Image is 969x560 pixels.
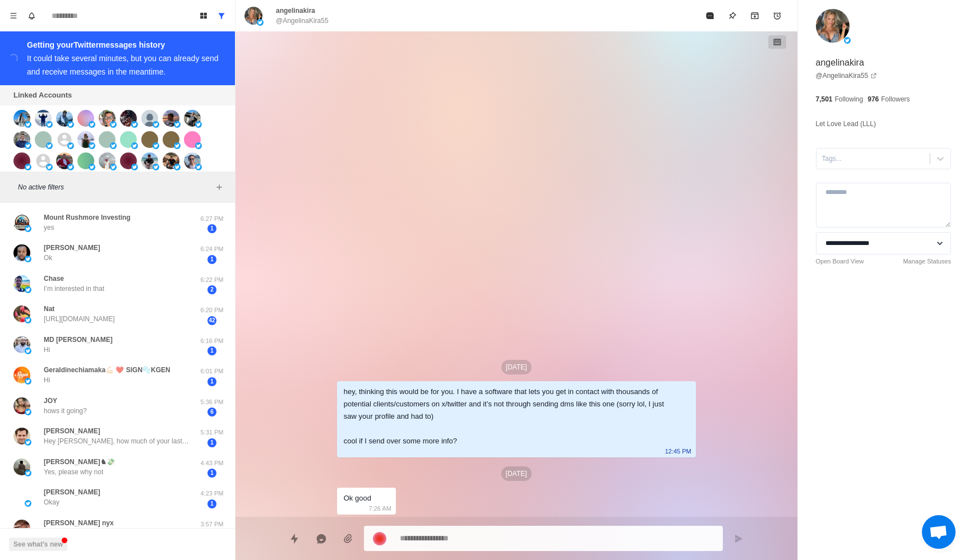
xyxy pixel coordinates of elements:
img: picture [131,121,138,128]
img: picture [816,9,850,43]
p: angelinakira [276,6,315,16]
img: picture [13,459,30,475]
img: picture [153,121,159,128]
img: picture [120,131,137,148]
span: 2 [207,285,216,294]
img: picture [99,152,116,169]
img: picture [25,409,31,415]
button: See what's new [9,538,67,551]
img: picture [153,142,159,149]
img: picture [25,470,31,476]
img: picture [46,121,53,128]
button: Mark as read [699,4,721,27]
button: Send message [727,527,750,550]
img: picture [13,152,30,169]
img: picture [25,286,31,293]
p: hows it going? [44,406,87,416]
p: 4:23 PM [198,489,226,498]
img: picture [25,348,31,354]
img: picture [195,164,202,170]
p: Following [835,94,864,104]
img: picture [373,532,386,545]
img: picture [25,500,31,507]
div: It could take several minutes, but you can already send and receive messages in the meantime. [27,54,219,76]
img: picture [163,152,179,169]
p: Hi [44,375,50,385]
p: Ok [44,253,52,263]
p: 6:16 PM [198,336,226,346]
a: Open chat [922,515,956,549]
img: picture [174,164,181,170]
p: [DATE] [501,360,532,374]
span: 1 [207,499,216,508]
button: Archive [744,4,766,27]
img: picture [195,142,202,149]
button: Add media [337,527,359,550]
p: 6:27 PM [198,214,226,224]
img: picture [77,131,94,148]
img: picture [244,7,262,25]
img: picture [13,214,30,231]
a: Open Board View [816,257,864,266]
img: picture [13,275,30,292]
span: 1 [207,438,216,447]
img: picture [67,121,74,128]
img: picture [184,131,201,148]
p: 5:36 PM [198,397,226,407]
img: picture [13,336,30,353]
p: 6:24 PM [198,244,226,254]
p: MD [PERSON_NAME] [44,335,113,345]
img: picture [257,19,264,26]
img: picture [13,110,30,127]
img: picture [35,110,52,127]
p: Chase [44,274,64,284]
img: picture [184,110,201,127]
button: Reply with AI [310,527,333,550]
img: picture [35,131,52,148]
img: picture [13,489,30,506]
p: 7,501 [816,94,833,104]
img: picture [25,439,31,446]
p: [PERSON_NAME] [44,487,100,497]
img: picture [77,152,94,169]
span: 1 [207,224,216,233]
p: Geraldinechiamaka💪🏻 ❤️ SIGN🫧KGEN [44,365,170,375]
img: picture [131,164,138,170]
img: picture [13,428,30,445]
button: Quick replies [283,527,306,550]
p: No active filters [18,182,213,192]
img: picture [25,225,31,232]
span: 42 [207,316,216,325]
img: picture [25,164,31,170]
img: picture [120,152,137,169]
p: 5:31 PM [198,428,226,437]
p: 6:20 PM [198,306,226,315]
button: Show all conversations [213,7,230,25]
img: picture [89,164,95,170]
img: picture [46,142,53,149]
img: picture [131,142,138,149]
img: picture [67,164,74,170]
img: picture [25,142,31,149]
img: picture [13,397,30,414]
img: picture [99,131,116,148]
span: 6 [207,408,216,416]
p: [PERSON_NAME]♞💸 [44,457,115,467]
button: Add filters [213,181,226,194]
img: picture [163,110,179,127]
p: 7:26 AM [369,502,391,515]
img: picture [13,131,30,148]
img: picture [153,164,159,170]
p: Okay [44,497,59,507]
img: picture [89,142,95,149]
p: Let Love Lead (LLL) [816,118,876,130]
span: 1 [207,255,216,264]
p: [URL][DOMAIN_NAME] [44,314,115,324]
p: Followers [881,94,910,104]
img: picture [120,110,137,127]
img: picture [25,121,31,128]
p: Mount Rushmore Investing [44,212,131,223]
img: picture [13,244,30,261]
img: picture [844,37,851,44]
p: [DATE] [501,466,532,481]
